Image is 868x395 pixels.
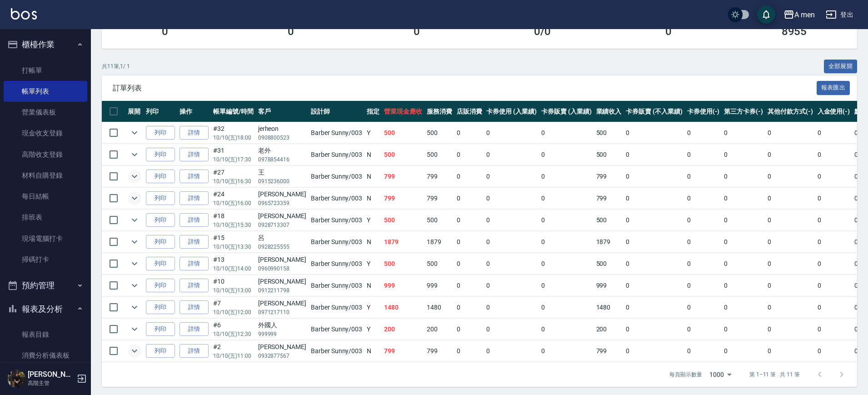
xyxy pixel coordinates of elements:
[180,170,209,184] a: 詳情
[258,221,306,229] p: 0928713307
[364,319,382,340] td: Y
[624,188,684,209] td: 0
[211,253,256,275] td: #13
[258,124,306,134] div: jerheon
[685,319,722,340] td: 0
[624,253,684,275] td: 0
[211,144,256,165] td: #31
[722,275,765,296] td: 0
[824,60,858,74] button: 全部展開
[146,300,175,315] button: 列印
[4,165,87,186] a: 材料自購登錄
[594,188,624,209] td: 799
[180,344,209,358] a: 詳情
[288,25,294,38] h3: 0
[258,320,306,330] div: 外國人
[539,122,594,144] td: 0
[624,340,684,362] td: 0
[258,255,306,265] div: [PERSON_NAME]
[4,81,87,102] a: 帳單列表
[258,134,306,142] p: 0908800523
[382,297,424,318] td: 1480
[815,188,853,209] td: 0
[382,210,424,231] td: 500
[594,101,624,122] th: 業績收入
[782,25,807,38] h3: 8955
[382,319,424,340] td: 200
[685,144,722,165] td: 0
[364,297,382,318] td: Y
[594,122,624,144] td: 500
[539,101,594,122] th: 卡券販賣 (入業績)
[424,253,454,275] td: 500
[211,101,256,122] th: 帳單編號/時間
[146,279,175,293] button: 列印
[146,126,175,140] button: 列印
[624,166,684,187] td: 0
[539,144,594,165] td: 0
[213,308,254,316] p: 10/10 (五) 12:00
[180,279,209,293] a: 詳情
[685,188,722,209] td: 0
[258,286,306,295] p: 0912211798
[258,243,306,251] p: 0928225555
[484,210,539,231] td: 0
[258,233,306,243] div: 呂
[213,330,254,338] p: 10/10 (五) 12:30
[382,101,424,122] th: 營業現金應收
[211,275,256,296] td: #10
[815,122,853,144] td: 0
[624,210,684,231] td: 0
[765,101,815,122] th: 其他付款方式(-)
[113,84,817,93] span: 訂單列表
[180,235,209,249] a: 詳情
[4,274,87,297] button: 預約管理
[815,144,853,165] td: 0
[815,319,853,340] td: 0
[211,166,256,187] td: #27
[364,231,382,253] td: N
[765,319,815,340] td: 0
[685,253,722,275] td: 0
[4,324,87,345] a: 報表目錄
[4,249,87,270] a: 掃碼打卡
[364,122,382,144] td: Y
[424,101,454,122] th: 服務消費
[454,275,484,296] td: 0
[4,297,87,321] button: 報表及分析
[4,60,87,81] a: 打帳單
[382,340,424,362] td: 799
[685,275,722,296] td: 0
[722,319,765,340] td: 0
[539,253,594,275] td: 0
[454,231,484,253] td: 0
[765,275,815,296] td: 0
[211,122,256,144] td: #32
[594,166,624,187] td: 799
[144,101,177,122] th: 列印
[765,166,815,187] td: 0
[594,340,624,362] td: 799
[424,144,454,165] td: 500
[364,188,382,209] td: N
[364,166,382,187] td: N
[258,352,306,360] p: 0932877567
[424,319,454,340] td: 200
[685,210,722,231] td: 0
[822,6,857,23] button: 登出
[765,231,815,253] td: 0
[180,126,209,140] a: 詳情
[213,134,254,142] p: 10/10 (五) 18:00
[685,101,722,122] th: 卡券使用(-)
[757,5,775,24] button: save
[258,155,306,164] p: 0978854416
[594,297,624,318] td: 1480
[539,297,594,318] td: 0
[624,101,684,122] th: 卡券販賣 (不入業績)
[454,319,484,340] td: 0
[454,340,484,362] td: 0
[258,177,306,185] p: 0915236000
[765,188,815,209] td: 0
[539,319,594,340] td: 0
[722,101,765,122] th: 第三方卡券(-)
